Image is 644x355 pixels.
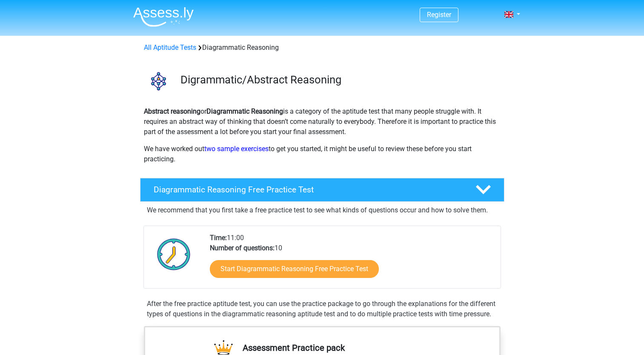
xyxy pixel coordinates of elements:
[427,11,451,19] a: Register
[210,260,379,278] a: Start Diagrammatic Reasoning Free Practice Test
[140,43,504,53] div: Diagrammatic Reasoning
[144,43,196,52] a: All Aptitude Tests
[204,145,269,153] a: two sample exercises
[144,144,501,164] p: We have worked out to get you started, it might be useful to review these before you start practi...
[147,205,498,215] p: We recommend that you first take a free practice test to see what kinds of questions occur and ho...
[203,233,500,288] div: 11:00 10
[206,107,283,115] b: Diagrammatic Reasoning
[140,63,177,99] img: diagrammatic reasoning
[154,185,462,195] h4: Diagrammatic Reasoning Free Practice Test
[144,106,501,137] p: or is a category of the aptitude test that many people struggle with. It requires an abstract way...
[210,244,275,252] b: Number of questions:
[210,234,227,242] b: Time:
[180,73,498,86] h3: Digrammatic/Abstract Reasoning
[144,107,200,115] b: Abstract reasoning
[143,299,501,319] div: After the free practice aptitude test, you can use the practice package to go through the explana...
[137,178,508,202] a: Diagrammatic Reasoning Free Practice Test
[152,233,195,275] img: Clock
[133,7,194,27] img: Assessly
